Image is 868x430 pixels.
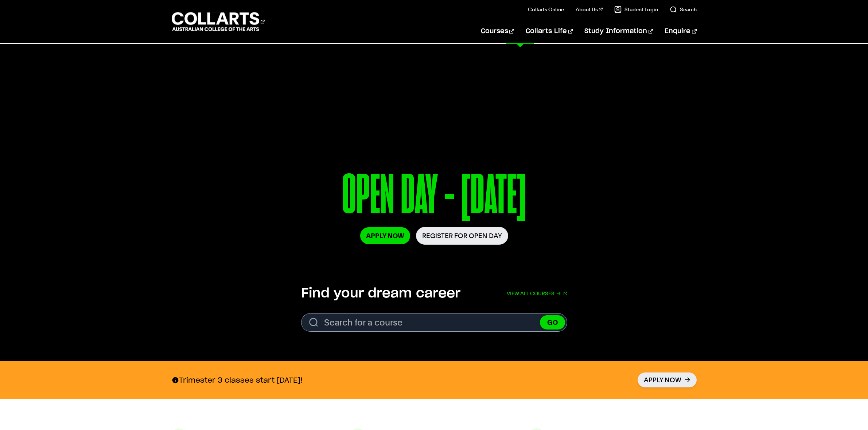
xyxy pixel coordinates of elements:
a: Courses [481,19,514,43]
p: Trimester 3 classes start [DATE]! [172,375,303,385]
a: Search [670,6,697,13]
a: Apply Now [638,372,697,387]
a: Study Information [584,19,653,43]
form: Search [301,313,567,332]
button: GO [540,315,565,330]
h2: Find your dream career [301,285,460,301]
a: Student Login [614,6,658,13]
a: Collarts Online [528,6,564,13]
a: About Us [576,6,603,13]
a: Enquire [665,19,696,43]
a: Apply Now [360,227,410,244]
input: Search for a course [301,313,567,332]
div: Go to homepage [172,11,265,32]
a: Collarts Life [526,19,573,43]
p: OPEN DAY - [DATE] [245,167,623,227]
a: Register for Open Day [416,227,508,245]
a: View all courses [507,285,567,301]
